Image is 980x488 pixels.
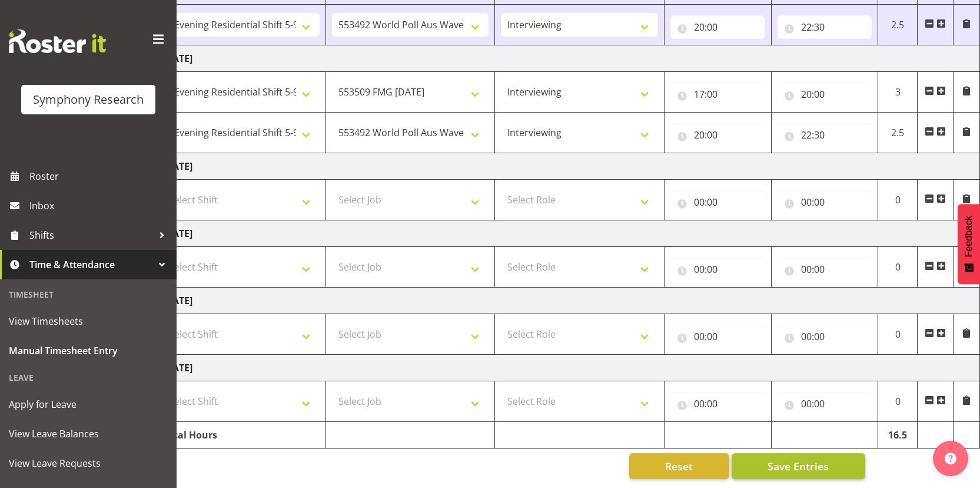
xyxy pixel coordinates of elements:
[878,247,918,288] td: 0
[778,258,872,281] input: Click to select...
[29,226,153,244] span: Shifts
[778,83,872,106] input: Click to select...
[964,216,974,257] span: Feedback
[670,83,765,106] input: Click to select...
[29,167,171,185] span: Roster
[3,306,174,336] a: View Timesheets
[878,381,918,422] td: 0
[878,180,918,220] td: 0
[9,312,168,330] span: View Timesheets
[3,365,174,390] div: Leave
[29,197,171,215] span: Inbox
[945,453,956,464] img: help-xxl-2.png
[9,395,168,413] span: Apply for Leave
[778,123,872,147] input: Click to select...
[670,123,765,147] input: Click to select...
[778,190,872,214] input: Click to select...
[778,392,872,416] input: Click to select...
[670,392,765,416] input: Click to select...
[157,45,980,72] td: [DATE]
[878,72,918,113] td: 3
[9,454,168,472] span: View Leave Requests
[3,282,174,306] div: Timesheet
[778,15,872,39] input: Click to select...
[33,91,144,108] div: Symphony Research
[9,425,168,443] span: View Leave Balances
[9,29,106,53] img: Rosterit website logo
[157,153,980,180] td: [DATE]
[778,325,872,348] input: Click to select...
[157,355,980,381] td: [DATE]
[878,5,918,45] td: 2.5
[878,422,918,449] td: 16.5
[665,459,693,474] span: Reset
[157,288,980,314] td: [DATE]
[157,220,980,247] td: [DATE]
[3,390,174,419] a: Apply for Leave
[670,190,765,214] input: Click to select...
[3,336,174,365] a: Manual Timesheet Entry
[9,342,168,360] span: Manual Timesheet Entry
[670,15,765,39] input: Click to select...
[3,449,174,478] a: View Leave Requests
[768,459,829,474] span: Save Entries
[157,422,326,449] td: Total Hours
[958,204,980,284] button: Feedback - Show survey
[670,325,765,348] input: Click to select...
[629,453,729,479] button: Reset
[732,453,865,479] button: Save Entries
[29,256,153,273] span: Time & Attendance
[878,314,918,355] td: 0
[3,419,174,449] a: View Leave Balances
[670,258,765,281] input: Click to select...
[878,113,918,153] td: 2.5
